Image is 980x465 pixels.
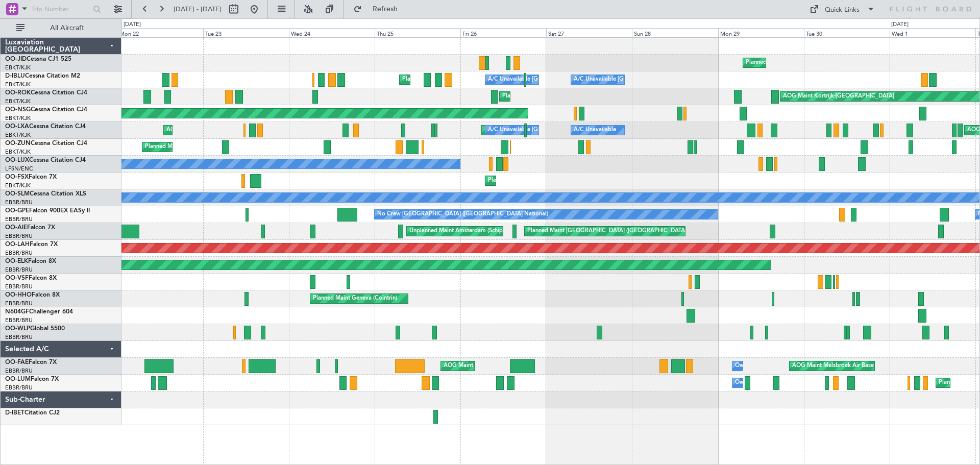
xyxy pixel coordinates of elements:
[5,73,25,79] span: D-IBLU
[364,6,407,13] span: Refresh
[5,241,30,248] span: OO-LAH
[5,266,33,274] a: EBBR/BRU
[5,124,86,130] a: OO-LXACessna Citation CJ4
[174,5,222,14] span: [DATE] - [DATE]
[5,114,31,122] a: EBKT/KJK
[5,199,33,206] a: EBBR/BRU
[166,123,278,138] div: AOG Maint Kortrijk-[GEOGRAPHIC_DATA]
[484,123,603,138] div: Planned Maint Kortrijk-[GEOGRAPHIC_DATA]
[5,124,29,130] span: OO-LXA
[5,410,60,416] a: D-IBETCitation CJ2
[460,28,546,37] div: Fri 26
[5,191,30,197] span: OO-SLM
[5,275,29,281] span: OO-VSF
[804,28,890,37] div: Tue 30
[5,249,33,257] a: EBBR/BRU
[5,90,31,96] span: OO-ROK
[735,358,804,374] div: Owner Melsbroek Air Base
[5,131,31,139] a: EBKT/KJK
[792,358,874,374] div: AOG Maint Melsbroek Air Base
[5,225,55,231] a: OO-AIEFalcon 7X
[444,358,567,374] div: AOG Maint [US_STATE] ([GEOGRAPHIC_DATA])
[5,191,86,197] a: OO-SLMCessna Citation XLS
[488,72,678,87] div: A/C Unavailable [GEOGRAPHIC_DATA] ([GEOGRAPHIC_DATA] National)
[402,72,516,87] div: Planned Maint Nice ([GEOGRAPHIC_DATA])
[203,28,289,37] div: Tue 23
[5,359,57,365] a: OO-FAEFalcon 7X
[5,165,33,173] a: LFSN/ENC
[527,224,688,239] div: Planned Maint [GEOGRAPHIC_DATA] ([GEOGRAPHIC_DATA])
[289,28,375,37] div: Wed 24
[5,376,59,382] a: OO-LUMFalcon 7X
[5,376,31,382] span: OO-LUM
[546,28,632,37] div: Sat 27
[313,291,397,306] div: Planned Maint Geneva (Cointrin)
[5,56,27,62] span: OO-JID
[5,225,27,231] span: OO-AIE
[5,309,29,315] span: N604GF
[5,140,87,146] a: OO-ZUNCessna Citation CJ4
[5,333,33,341] a: EBBR/BRU
[5,208,29,214] span: OO-GPE
[5,148,31,156] a: EBKT/KJK
[5,140,31,146] span: OO-ZUN
[632,28,718,37] div: Sun 28
[5,359,29,365] span: OO-FAE
[783,89,894,104] div: AOG Maint Kortrijk-[GEOGRAPHIC_DATA]
[5,384,33,391] a: EBBR/BRU
[5,157,29,163] span: OO-LUX
[5,258,28,264] span: OO-ELK
[5,97,31,105] a: EBKT/KJK
[488,173,607,188] div: Planned Maint Kortrijk-[GEOGRAPHIC_DATA]
[890,28,975,37] div: Wed 1
[5,107,31,113] span: OO-NSG
[5,292,60,298] a: OO-HHOFalcon 8X
[488,123,678,138] div: A/C Unavailable [GEOGRAPHIC_DATA] ([GEOGRAPHIC_DATA] National)
[5,410,24,416] span: D-IBET
[5,309,73,315] a: N604GFChallenger 604
[5,316,33,324] a: EBBR/BRU
[5,292,32,298] span: OO-HHO
[27,25,108,32] span: All Aircraft
[746,55,865,70] div: Planned Maint Kortrijk-[GEOGRAPHIC_DATA]
[5,208,90,214] a: OO-GPEFalcon 900EX EASy II
[5,174,57,180] a: OO-FSXFalcon 7X
[5,174,29,180] span: OO-FSX
[5,283,33,290] a: EBBR/BRU
[5,258,56,264] a: OO-ELKFalcon 8X
[409,224,512,239] div: Unplanned Maint Amsterdam (Schiphol)
[5,90,87,96] a: OO-ROKCessna Citation CJ4
[574,123,616,138] div: A/C Unavailable
[31,2,90,17] input: Trip Number
[5,56,71,62] a: OO-JIDCessna CJ1 525
[5,326,30,332] span: OO-WLP
[375,28,460,37] div: Thu 25
[574,72,737,87] div: A/C Unavailable [GEOGRAPHIC_DATA]-[GEOGRAPHIC_DATA]
[718,28,804,37] div: Mon 29
[735,375,804,390] div: Owner Melsbroek Air Base
[825,5,860,15] div: Quick Links
[5,300,33,307] a: EBBR/BRU
[5,107,87,113] a: OO-NSGCessna Citation CJ4
[5,81,31,88] a: EBKT/KJK
[377,207,548,222] div: No Crew [GEOGRAPHIC_DATA] ([GEOGRAPHIC_DATA] National)
[349,1,410,17] button: Refresh
[117,28,203,37] div: Mon 22
[5,182,31,189] a: EBKT/KJK
[5,64,31,71] a: EBKT/KJK
[11,20,111,36] button: All Aircraft
[5,241,58,248] a: OO-LAHFalcon 7X
[5,157,86,163] a: OO-LUXCessna Citation CJ4
[891,20,909,29] div: [DATE]
[5,73,80,79] a: D-IBLUCessna Citation M2
[502,89,621,104] div: Planned Maint Kortrijk-[GEOGRAPHIC_DATA]
[5,215,33,223] a: EBBR/BRU
[124,20,141,29] div: [DATE]
[145,139,264,155] div: Planned Maint Kortrijk-[GEOGRAPHIC_DATA]
[5,275,57,281] a: OO-VSFFalcon 8X
[5,326,65,332] a: OO-WLPGlobal 5500
[5,232,33,240] a: EBBR/BRU
[5,367,33,375] a: EBBR/BRU
[804,1,880,17] button: Quick Links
